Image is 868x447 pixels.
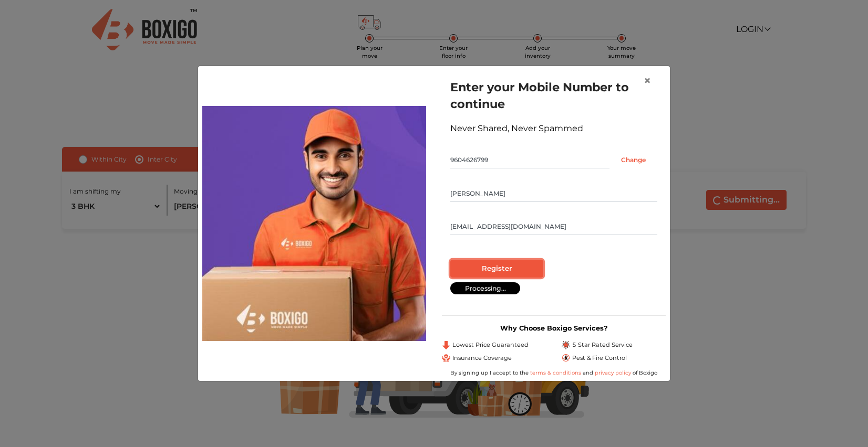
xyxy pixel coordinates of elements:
[450,122,657,135] div: Never Shared, Never Spammed
[572,340,633,349] span: 5 Star Rated Service
[593,369,633,376] a: privacy policy
[442,324,666,332] h3: Why Choose Boxigo Services?
[530,369,583,376] a: terms & conditions
[450,79,657,112] h1: Enter your Mobile Number to continue
[450,185,657,202] input: Your Name
[609,152,657,168] input: Change
[452,340,529,349] span: Lowest Price Guaranteed
[644,73,651,88] span: ×
[572,354,627,363] span: Pest & Fire Control
[450,218,657,235] input: Email Id
[450,152,609,168] input: Mobile No
[450,282,520,294] div: Processing...
[442,369,666,377] div: By signing up I accept to the and of Boxigo
[450,260,543,278] input: Register
[452,354,512,363] span: Insurance Coverage
[635,66,659,95] button: Close
[202,106,426,341] img: relocation-img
